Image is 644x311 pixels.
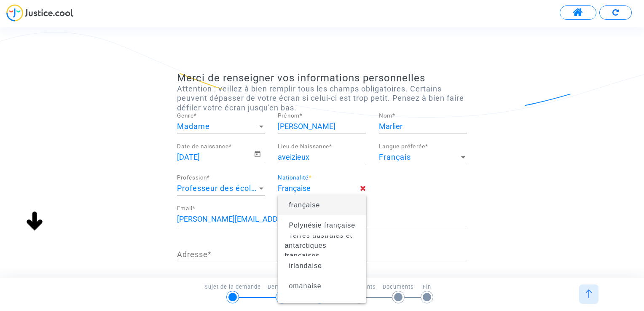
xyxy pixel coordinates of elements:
img: Recommencer le formulaire [612,9,619,16]
span: française [289,201,320,209]
span: irlandaise [289,262,322,269]
button: Accéder à mon espace utilisateur [560,5,596,20]
span: Terres australes et antarctiques françaises [284,232,352,259]
img: jc-logo.svg [6,4,73,21]
span: rwandaise [289,303,323,310]
span: Polynésie française [289,222,355,229]
span: omanaise [289,282,321,290]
